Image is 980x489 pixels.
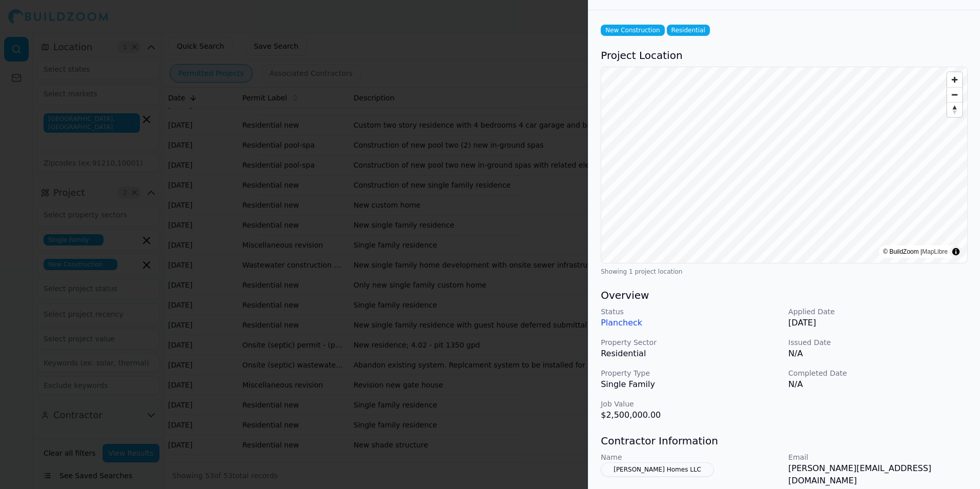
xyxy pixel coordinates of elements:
[601,307,780,317] p: Status
[601,452,780,462] p: Name
[950,246,962,258] summary: Toggle attribution
[601,48,968,63] h3: Project Location
[601,67,967,263] canvas: Map
[601,348,780,360] p: Residential
[788,307,968,317] p: Applied Date
[601,288,968,302] h3: Overview
[883,247,948,257] div: © BuildZoom |
[667,25,710,36] span: Residential
[601,399,780,409] p: Job Value
[601,268,968,276] div: Showing 1 project location
[601,25,664,36] span: New Construction
[601,462,714,477] button: [PERSON_NAME] Homes LLC
[947,72,962,87] button: Zoom in
[922,248,948,255] a: MapLibre
[601,434,968,448] h3: Contractor Information
[601,368,780,378] p: Property Type
[788,337,968,348] p: Issued Date
[788,452,968,462] p: Email
[601,378,780,391] p: Single Family
[788,317,968,329] p: [DATE]
[788,368,968,378] p: Completed Date
[947,87,962,102] button: Zoom out
[601,337,780,348] p: Property Sector
[601,317,780,329] p: Plancheck
[947,102,962,117] button: Reset bearing to north
[788,462,968,487] p: [PERSON_NAME][EMAIL_ADDRESS][DOMAIN_NAME]
[601,409,780,421] p: $2,500,000.00
[788,378,968,391] p: N/A
[788,348,968,360] p: N/A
